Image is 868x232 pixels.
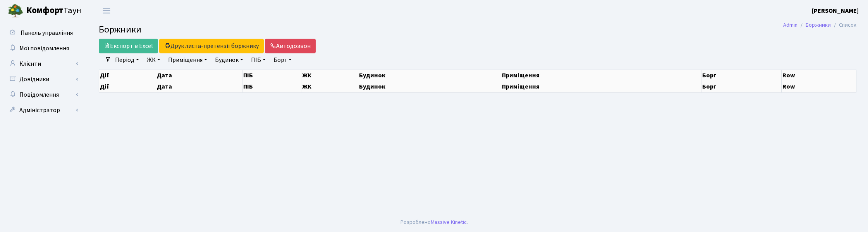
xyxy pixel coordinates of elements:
th: Будинок [358,81,501,92]
div: Розроблено . [400,218,468,227]
b: Комфорт [26,4,64,17]
th: Row [782,70,856,81]
th: Будинок [358,70,501,81]
li: Список [831,21,856,29]
a: ЖК [144,53,163,67]
a: Admin [783,21,798,29]
th: ПІБ [242,70,301,81]
button: Переключити навігацію [97,4,116,17]
th: Борг [701,81,782,92]
a: Борг [270,53,295,67]
a: Експорт в Excel [99,39,158,53]
a: Довідники [4,72,81,87]
span: Таун [26,4,81,17]
th: ЖК [301,81,358,92]
th: Дії [99,81,156,92]
a: Автодозвон [265,39,316,53]
a: Період [112,53,142,67]
a: Клієнти [4,56,81,72]
span: Боржники [99,23,141,36]
span: Панель управління [21,29,73,37]
a: Приміщення [165,53,210,67]
a: Адміністратор [4,102,81,118]
a: Massive Kinetic [431,218,467,226]
nav: breadcrumb [772,17,868,33]
a: [PERSON_NAME] [812,6,859,15]
th: Дата [156,81,242,92]
th: Приміщення [501,81,701,92]
a: Мої повідомлення [4,41,81,56]
a: Повідомлення [4,87,81,102]
th: ПІБ [242,81,301,92]
th: ЖК [301,70,358,81]
a: Боржники [806,21,831,29]
th: Борг [701,70,782,81]
a: Будинок [212,53,246,67]
th: Приміщення [501,70,701,81]
th: Row [782,81,856,92]
a: Панель управління [4,25,81,41]
img: logo.png [8,3,23,19]
th: Дата [156,70,242,81]
span: Мої повідомлення [19,44,69,53]
th: Дії [99,70,156,81]
button: Друк листа-претензії боржнику [159,39,264,53]
a: ПІБ [248,53,269,67]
